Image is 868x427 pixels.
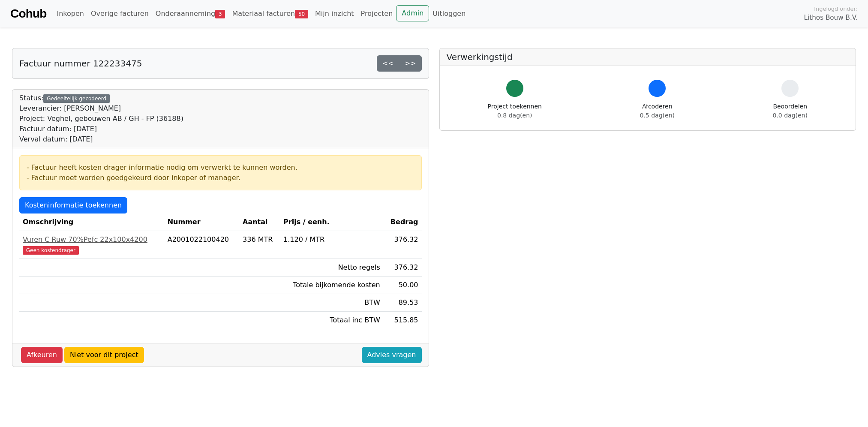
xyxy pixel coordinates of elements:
div: 336 MTR [243,235,276,245]
span: 50 [295,10,308,18]
td: 515.85 [384,312,422,329]
div: - Factuur heeft kosten drager informatie nodig om verwerkt te kunnen worden. [27,162,414,173]
a: Overige facturen [87,5,152,22]
td: 89.53 [384,294,422,312]
div: Afcoderen [640,102,675,120]
div: - Factuur moet worden goedgekeurd door inkoper of manager. [27,173,414,183]
a: >> [399,55,422,72]
td: Netto regels [280,259,384,277]
th: Aantal [239,213,280,231]
span: 0.5 dag(en) [640,112,675,119]
td: 50.00 [384,277,422,294]
td: 376.32 [384,259,422,277]
span: Geen kostendrager [23,246,79,255]
th: Prijs / eenh. [280,213,384,231]
h5: Verwerkingstijd [447,52,849,62]
a: Niet voor dit project [64,347,144,363]
div: Status: [19,93,183,144]
span: Ingelogd onder: [814,5,858,13]
a: Vuren C Ruw 70%Pefc 22x100x4200Geen kostendrager [23,235,161,255]
span: 0.0 dag(en) [773,112,808,119]
td: 376.32 [384,231,422,259]
th: Omschrijving [19,213,164,231]
div: Leverancier: [PERSON_NAME] [19,103,183,114]
td: Totale bijkomende kosten [280,277,384,294]
a: Admin [396,5,429,21]
a: Advies vragen [362,347,422,363]
a: Projecten [357,5,396,22]
span: Lithos Bouw B.V. [804,13,858,23]
a: Uitloggen [429,5,469,22]
td: A2001022100420 [164,231,239,259]
span: 3 [215,10,225,18]
a: << [377,55,399,72]
a: Cohub [10,3,46,24]
a: Mijn inzicht [312,5,357,22]
th: Nummer [164,213,239,231]
td: Totaal inc BTW [280,312,384,329]
a: Materiaal facturen50 [228,5,312,22]
a: Inkopen [53,5,87,22]
div: Project: Veghel, gebouwen AB / GH - FP (36188) [19,114,183,124]
h5: Factuur nummer 122233475 [19,58,142,69]
th: Bedrag [384,213,422,231]
a: Onderaanneming3 [152,5,229,22]
div: Beoordelen [773,102,808,120]
div: Factuur datum: [DATE] [19,124,183,134]
div: Vuren C Ruw 70%Pefc 22x100x4200 [23,235,161,245]
a: Afkeuren [21,347,63,363]
span: 0.8 dag(en) [497,112,532,119]
div: Verval datum: [DATE] [19,134,183,144]
td: BTW [280,294,384,312]
div: 1.120 / MTR [283,235,380,245]
a: Kosteninformatie toekennen [19,197,127,213]
div: Gedeeltelijk gecodeerd [43,94,110,103]
div: Project toekennen [488,102,542,120]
